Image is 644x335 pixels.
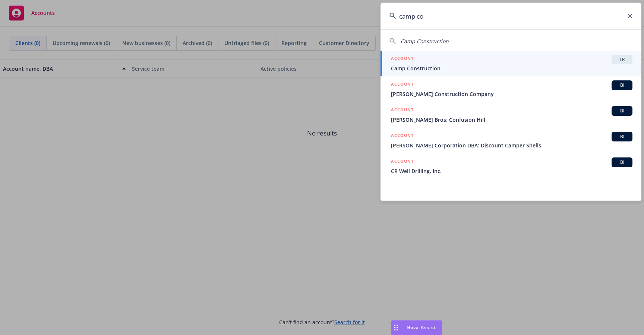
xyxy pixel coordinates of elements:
span: [PERSON_NAME] Corporation DBA: Discount Camper Shells [391,141,632,149]
span: BI [615,159,629,166]
input: Search... [381,3,641,29]
a: ACCOUNTBI[PERSON_NAME] Bros: Confusion Hill [381,102,641,128]
span: BI [615,108,629,114]
a: ACCOUNTTRCamp Construction [381,51,641,76]
span: CR Well Drilling, Inc. [391,167,632,175]
span: TR [615,56,629,63]
a: ACCOUNTBI[PERSON_NAME] Construction Company [381,76,641,102]
a: ACCOUNTBI[PERSON_NAME] Corporation DBA: Discount Camper Shells [381,128,641,153]
span: [PERSON_NAME] Bros: Confusion Hill [391,116,632,124]
span: BI [615,133,629,140]
span: Nova Assist [407,324,436,331]
a: ACCOUNTBICR Well Drilling, Inc. [381,153,641,179]
h5: ACCOUNT [391,80,414,89]
div: Drag to move [391,320,401,335]
h5: ACCOUNT [391,157,414,166]
h5: ACCOUNT [391,106,414,115]
button: Nova Assist [391,320,442,335]
h5: ACCOUNT [391,132,414,141]
span: BI [615,82,629,89]
span: Camp Construction [401,38,449,45]
span: [PERSON_NAME] Construction Company [391,90,632,98]
span: Camp Construction [391,64,632,72]
h5: ACCOUNT [391,55,414,64]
